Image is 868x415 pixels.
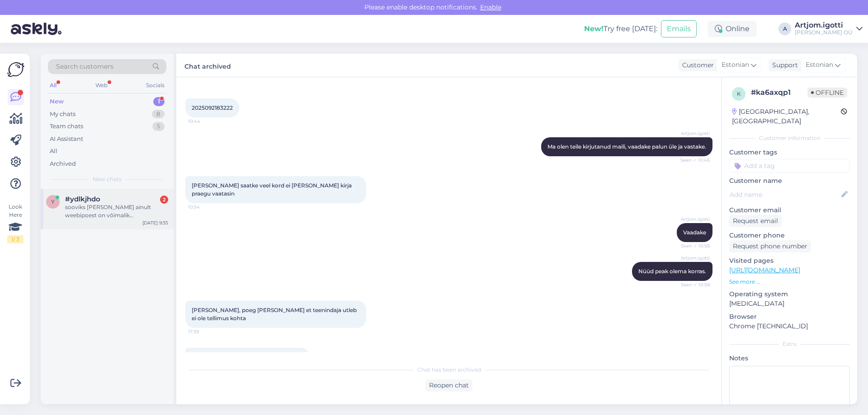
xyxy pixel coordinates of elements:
[679,61,714,70] div: Customer
[729,256,850,266] p: Visited pages
[732,107,841,126] div: [GEOGRAPHIC_DATA], [GEOGRAPHIC_DATA]
[188,204,222,210] span: 10:54
[778,23,791,35] div: A
[729,205,850,215] p: Customer email
[795,22,863,36] a: Artjom.igotti[PERSON_NAME] OÜ
[584,24,604,33] b: New!
[676,242,710,249] span: Seen ✓ 10:58
[50,97,64,106] div: New
[729,134,850,142] div: Customer information
[729,278,850,286] p: See more ...
[56,62,113,71] span: Search customers
[795,22,853,29] div: Artjom.igotti
[547,143,706,150] span: Ma olen teile kirjutanud maili, vaadake palun üle ja vastake.
[188,328,222,335] span: 17:39
[729,176,850,186] p: Customer name
[160,196,168,204] div: 2
[729,266,800,274] a: [URL][DOMAIN_NAME]
[144,79,166,91] div: Socials
[729,322,850,331] p: Chrome [TECHNICAL_ID]
[661,20,697,37] button: Emails
[729,340,850,348] div: Extra
[192,104,233,111] span: 2025092183222
[50,147,57,156] div: All
[152,110,165,119] div: 8
[65,195,100,203] span: #ydlkjhdo
[676,281,710,288] span: Seen ✓ 10:58
[50,110,75,119] div: My chats
[188,118,222,125] span: 10:44
[94,79,109,91] div: Web
[729,215,782,227] div: Request email
[152,122,165,131] div: 5
[729,148,850,157] p: Customer tags
[50,159,76,168] div: Archived
[729,159,850,173] input: Add a tag
[795,29,853,36] div: [PERSON_NAME] OÜ
[153,97,165,106] div: 1
[708,21,757,37] div: Online
[769,61,798,70] div: Support
[142,219,168,226] div: [DATE] 9:35
[676,157,710,163] span: Seen ✓ 10:45
[65,203,168,219] div: sooviks [PERSON_NAME] ainult weebipoest on võimalik [PERSON_NAME] arvutit 1437271 VCTR 16HX AI A2...
[417,366,481,374] span: Chat has been archived
[676,216,710,223] span: Artjom.igotti
[192,307,358,322] span: [PERSON_NAME], poeg [PERSON_NAME] et teenindaja utleb ei ole tellimus kohta
[425,379,472,392] div: Reopen chat
[729,289,850,299] p: Operating system
[184,59,231,71] label: Chat archived
[729,312,850,322] p: Browser
[729,299,850,308] p: [MEDICAL_DATA]
[50,135,83,144] div: AI Assistant
[50,122,83,131] div: Team chats
[51,198,55,205] span: y
[584,23,657,34] div: Try free [DATE]:
[806,60,833,70] span: Estonian
[737,90,741,97] span: k
[676,255,710,261] span: Artjom.igotti
[48,79,58,91] div: All
[93,175,122,183] span: New chats
[638,268,706,275] span: Nüüd peak olema korras.
[729,354,850,363] p: Notes
[676,130,710,137] span: Artjom.igotti
[7,235,24,243] div: 1 / 3
[730,190,840,200] input: Add name
[751,87,807,98] div: # ka6axqp1
[477,3,504,11] span: Enable
[729,231,850,240] p: Customer phone
[7,61,24,78] img: Askly Logo
[683,229,706,236] span: Vaadake
[7,203,24,243] div: Look Here
[192,182,353,197] span: [PERSON_NAME] saatke veel kord ei [PERSON_NAME] kirja praegu vaatasin
[722,60,749,70] span: Estonian
[807,88,847,98] span: Offline
[729,240,811,252] div: Request phone number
